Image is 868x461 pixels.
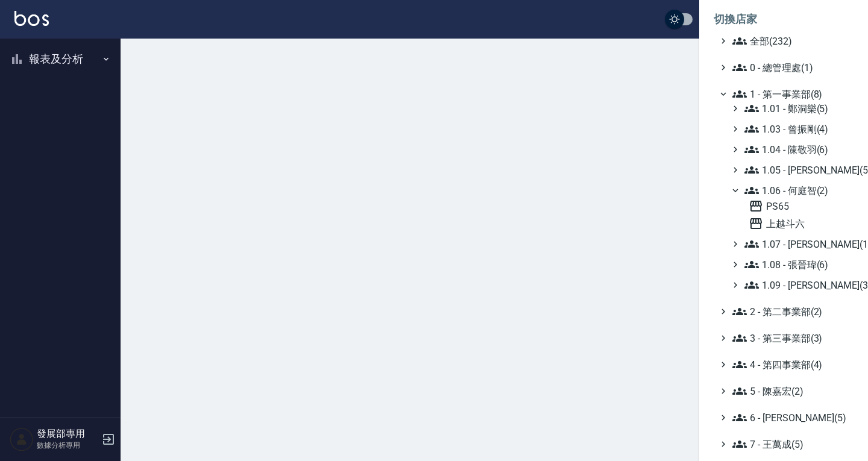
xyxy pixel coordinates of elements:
[744,257,849,272] span: 1.08 - 張晉瑋(6)
[732,34,849,48] span: 全部(232)
[744,237,849,251] span: 1.07 - [PERSON_NAME](11)
[732,384,849,398] span: 5 - 陳嘉宏(2)
[732,357,849,372] span: 4 - 第四事業部(4)
[732,60,849,75] span: 0 - 總管理處(1)
[714,5,854,34] li: 切換店家
[744,122,849,136] span: 1.03 - 曾振剛(4)
[732,331,849,345] span: 3 - 第三事業部(3)
[744,278,849,292] span: 1.09 - [PERSON_NAME](3)
[744,183,849,198] span: 1.06 - 何庭智(2)
[732,437,849,451] span: 7 - 王萬成(5)
[744,163,849,177] span: 1.05 - [PERSON_NAME](5)
[732,87,849,101] span: 1 - 第一事業部(8)
[732,304,849,319] span: 2 - 第二事業部(2)
[732,410,849,425] span: 6 - [PERSON_NAME](5)
[744,142,849,157] span: 1.04 - 陳敬羽(6)
[749,216,849,231] span: 上越斗六
[749,199,849,213] span: PS65
[744,101,849,116] span: 1.01 - 鄭洞樂(5)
